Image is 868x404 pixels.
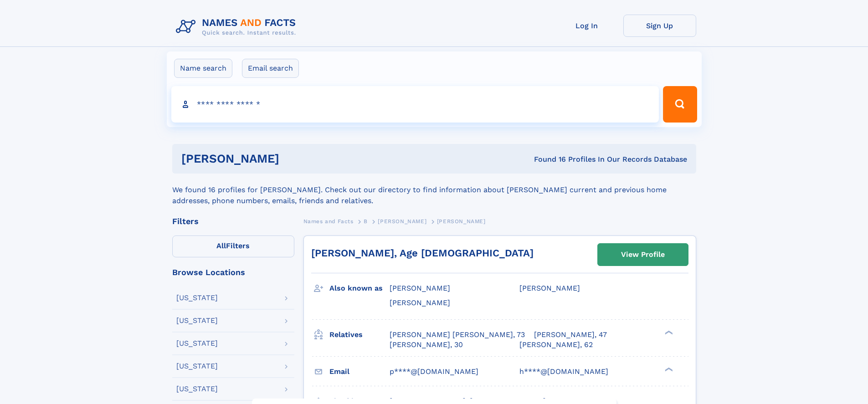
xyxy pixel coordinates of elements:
div: We found 16 profiles for [PERSON_NAME]. Check out our directory to find information about [PERSON... [172,174,696,206]
div: Found 16 Profiles In Our Records Database [406,154,687,164]
a: Sign Up [623,15,696,37]
a: [PERSON_NAME] [378,215,426,227]
div: [US_STATE] [176,294,218,302]
div: [US_STATE] [176,317,218,324]
div: View Profile [621,244,665,265]
h1: [PERSON_NAME] [181,153,407,164]
div: [US_STATE] [176,340,218,347]
a: Names and Facts [303,215,354,227]
span: B [364,218,368,225]
a: [PERSON_NAME], 30 [390,340,463,350]
h3: Email [329,364,390,379]
span: [PERSON_NAME] [390,298,450,307]
h3: Relatives [329,327,390,343]
span: [PERSON_NAME] [519,284,580,292]
h3: Also known as [329,281,390,296]
img: Logo Names and Facts [172,15,303,39]
a: Log In [550,15,623,37]
div: [US_STATE] [176,385,218,393]
div: [US_STATE] [176,363,218,370]
input: search input [171,86,659,123]
label: Name search [174,59,232,78]
span: [PERSON_NAME] [437,218,486,225]
button: Search Button [663,86,697,123]
a: View Profile [598,244,688,266]
a: B [364,215,368,227]
span: [PERSON_NAME] [378,218,426,225]
div: Browse Locations [172,268,294,276]
label: Filters [172,235,294,257]
a: [PERSON_NAME], 47 [534,330,607,340]
a: [PERSON_NAME], Age [DEMOGRAPHIC_DATA] [311,247,534,259]
span: [PERSON_NAME] [390,284,450,292]
label: Email search [242,59,299,78]
span: All [216,241,226,250]
div: ❯ [663,366,673,372]
div: ❯ [663,329,673,335]
a: [PERSON_NAME] [PERSON_NAME], 73 [390,330,525,340]
a: [PERSON_NAME], 62 [519,340,593,350]
div: Filters [172,217,294,225]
